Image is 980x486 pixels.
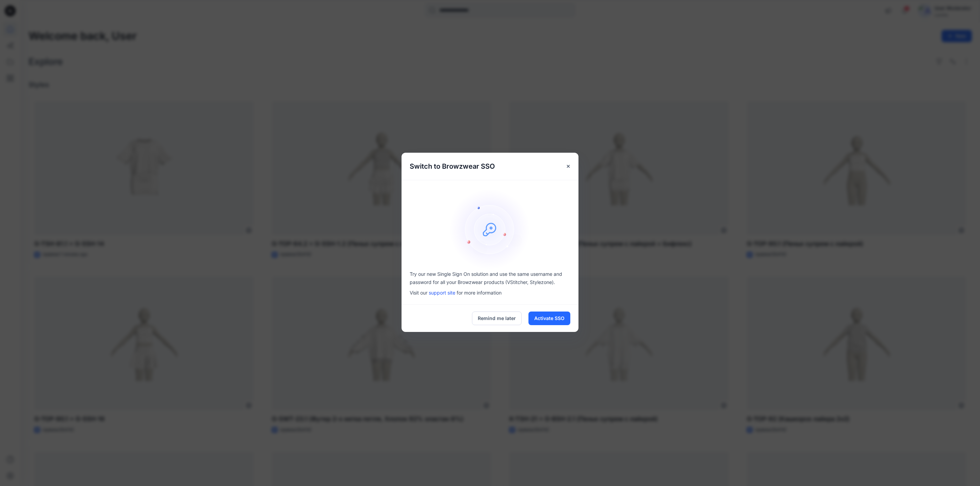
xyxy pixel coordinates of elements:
p: Visit our for more information [410,289,570,296]
img: onboarding-sz2.46497b1a466840e1406823e529e1e164.svg [449,188,531,270]
p: Try our new Single Sign On solution and use the same username and password for all your Browzwear... [410,270,570,286]
button: Activate SSO [528,312,570,325]
button: Remind me later [472,312,522,325]
h5: Switch to Browzwear SSO [402,153,503,180]
button: Close [562,160,574,172]
a: support site [429,290,455,296]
